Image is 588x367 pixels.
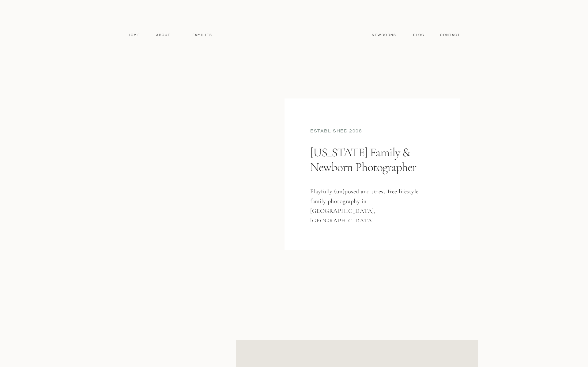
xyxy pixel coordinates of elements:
[412,32,426,38] a: Blog
[310,128,435,136] div: established 2008
[310,187,426,222] h3: Playfully (un)posed and stress-free lifestyle family photography in [GEOGRAPHIC_DATA], [GEOGRAPHI...
[310,145,432,198] h1: [US_STATE] Family & Newborn Photographer
[189,32,216,38] a: Families
[154,32,172,38] a: About
[369,32,399,38] a: Newborns
[437,32,463,38] a: contact
[125,32,143,38] a: Home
